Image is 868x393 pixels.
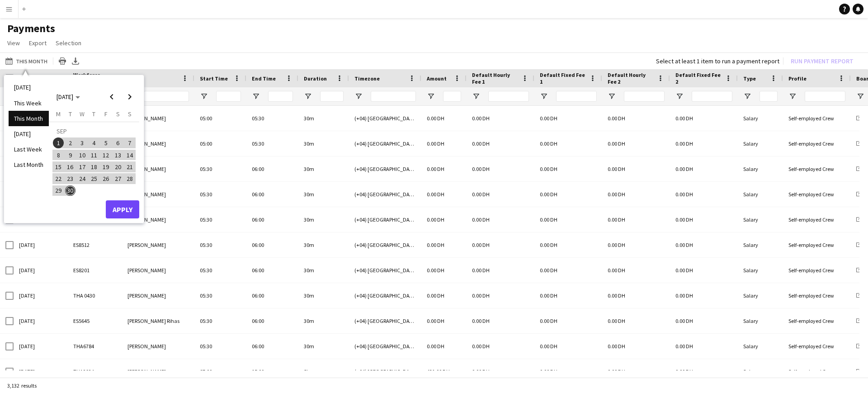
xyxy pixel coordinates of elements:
div: 05:30 [194,207,246,232]
span: M [56,110,61,118]
div: 0.00 DH [534,258,602,283]
div: (+04) [GEOGRAPHIC_DATA] [349,207,421,232]
button: 13-09-2025 [112,149,123,161]
div: 30m [298,283,349,308]
div: [DATE] [14,283,68,308]
button: 15-09-2025 [52,161,64,173]
div: (+04) [GEOGRAPHIC_DATA] [349,334,421,359]
div: 0.00 DH [534,131,602,156]
span: 0.00 DH [427,166,444,172]
div: 30m [298,232,349,257]
div: Self-employed Crew [783,131,851,156]
span: Profile [788,75,807,82]
div: 0.00 DH [467,156,534,181]
button: 09-09-2025 [64,149,76,161]
div: 0.00 DH [467,359,534,384]
div: Self-employed Crew [783,283,851,308]
div: 30m [298,207,349,232]
div: 0.00 DH [534,207,602,232]
span: T [69,110,72,118]
li: [DATE] [9,126,49,142]
button: Open Filter Menu [608,92,616,100]
button: Open Filter Menu [472,92,480,100]
span: 28 [124,173,135,184]
td: SEP [52,125,136,137]
div: 0.00 DH [670,283,738,308]
input: Profile Filter Input [805,91,845,102]
div: Self-employed Crew [783,156,851,181]
span: 9 [65,150,76,161]
div: 0.00 DH [534,334,602,359]
button: This Month [4,56,49,66]
button: Open Filter Menu [427,92,435,100]
div: [DATE] [14,308,68,333]
div: 06:00 [246,283,298,308]
button: 03-09-2025 [76,137,88,149]
div: Self-employed Crew [783,106,851,131]
div: 0.00 DH [602,283,670,308]
span: 21 [124,161,135,172]
div: 0.00 DH [534,106,602,131]
div: 05:30 [194,258,246,283]
span: Default Hourly Fee 1 [472,71,518,85]
div: 06:00 [246,207,298,232]
button: Previous month [103,88,121,106]
div: 30m [298,156,349,181]
button: 26-09-2025 [100,173,112,185]
div: THA 0430 [68,283,122,308]
button: 21-09-2025 [124,161,136,173]
div: 0.00 DH [670,182,738,207]
span: Default Hourly Fee 2 [608,71,654,85]
button: 04-09-2025 [88,137,100,149]
div: 0.00 DH [467,182,534,207]
input: End Time Filter Input [268,91,293,102]
div: 0.00 DH [602,182,670,207]
span: 29 [53,185,64,196]
button: Open Filter Menu [200,92,208,100]
input: Default Hourly Fee 2 Filter Input [624,91,665,102]
span: 6 [113,137,123,148]
div: 0.00 DH [670,258,738,283]
div: [DATE] [14,334,68,359]
div: (+04) [GEOGRAPHIC_DATA] [349,258,421,283]
span: T [92,110,95,118]
div: 0.00 DH [602,156,670,181]
button: 25-09-2025 [88,173,100,185]
div: 05:30 [246,106,298,131]
li: [DATE] [9,80,49,95]
span: Export [29,39,47,47]
button: 18-09-2025 [88,161,100,173]
span: 27 [113,173,123,184]
span: Timezone [354,75,380,82]
div: 0.00 DH [670,334,738,359]
div: 0.00 DH [467,283,534,308]
input: Amount Filter Input [443,91,461,102]
div: 0.00 DH [467,258,534,283]
span: F [104,110,108,118]
button: Open Filter Menu [675,92,684,100]
div: 05:30 [194,334,246,359]
button: 20-09-2025 [112,161,123,173]
div: (+04) [GEOGRAPHIC_DATA] [349,106,421,131]
input: Name Filter Input [144,91,189,102]
div: 0.00 DH [602,334,670,359]
button: Next month [121,88,139,106]
li: This Month [9,111,49,126]
span: Default Fixed Fee 1 [540,71,586,85]
button: 14-09-2025 [124,149,136,161]
div: 06:00 [246,182,298,207]
div: 0.00 DH [534,308,602,333]
span: 0.00 DH [427,241,444,248]
span: 3 [77,137,88,148]
button: 08-09-2025 [52,149,64,161]
span: Amount [427,75,447,82]
div: 0.00 DH [602,359,670,384]
div: Salary [738,258,783,283]
div: Self-employed Crew [783,232,851,257]
span: Workforce ID [73,71,106,85]
div: 0.00 DH [602,207,670,232]
button: 06-09-2025 [112,137,123,149]
span: 7 [124,137,135,148]
span: 14 [124,150,135,161]
span: End Time [252,75,276,82]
